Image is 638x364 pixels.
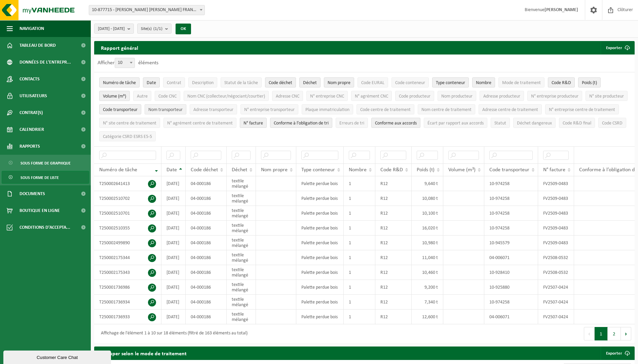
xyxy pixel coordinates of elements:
td: T250002510355 [94,221,161,235]
span: N° entreprise transporteur [244,107,295,112]
span: Sous forme de liste [21,171,59,184]
td: R12 [375,310,412,324]
td: 1 [344,310,375,324]
td: R12 [375,280,412,295]
td: 10,100 t [412,206,443,221]
td: [DATE] [161,235,186,250]
span: Code R&D final [563,121,591,126]
td: 10-974258 [484,191,538,206]
td: textile mélangé [227,265,256,280]
td: 10-925880 [484,280,538,295]
td: [DATE] [161,310,186,324]
span: Code déchet [191,167,218,173]
button: Adresse CNCAdresse CNC: Activate to sort [272,91,303,101]
button: Adresse producteurAdresse producteur: Activate to sort [480,91,524,101]
td: 04-000186 [186,221,227,235]
td: textile mélangé [227,176,256,191]
td: Palette perdue bois [296,250,344,265]
span: Code R&D [380,167,403,173]
button: Next [621,327,631,340]
button: Statut de la tâcheStatut de la tâche: Activate to sort [221,77,262,87]
span: Contrat(s) [20,104,43,121]
td: [DATE] [161,191,186,206]
div: Affichage de l'élément 1 à 10 sur 18 éléments (filtré de 163 éléments au total) [98,328,248,340]
h2: Rapport général [94,41,145,54]
td: FV2507-0424 [538,280,574,295]
span: 10 [115,58,135,68]
button: Code transporteurCode transporteur: Activate to sort [99,104,141,114]
button: Mode de traitementMode de traitement: Activate to sort [498,77,545,87]
button: Nom producteurNom producteur: Activate to sort [438,91,476,101]
td: textile mélangé [227,310,256,324]
h2: Grouper selon le mode de traitement [94,347,193,360]
td: T250002510701 [94,206,161,221]
span: N° agrément centre de traitement [167,121,233,126]
button: Adresse transporteurAdresse transporteur: Activate to sort [190,104,237,114]
span: Sous forme de graphique [21,157,71,170]
span: Nom propre [328,80,350,85]
span: Nom transporteur [148,107,183,112]
td: R12 [375,265,412,280]
button: Code centre de traitementCode centre de traitement: Activate to sort [356,104,414,114]
td: Palette perdue bois [296,176,344,191]
td: 10-928410 [484,265,538,280]
td: 10-974258 [484,206,538,221]
button: DescriptionDescription: Activate to sort [188,77,217,87]
span: Rapports [20,138,40,155]
button: Numéro de tâcheNuméro de tâche: Activate to remove sorting [99,77,140,87]
button: OK [176,24,191,34]
span: Adresse producteur [483,94,520,99]
span: Contacts [20,71,40,87]
button: Catégorie CSRD ESRS E5-5Catégorie CSRD ESRS E5-5: Activate to sort [99,131,156,141]
span: N° facture [543,167,565,173]
span: N° entreprise CNC [310,94,344,99]
td: 10-974258 [484,295,538,310]
iframe: chat widget [3,349,112,364]
span: Poids (t) [417,167,435,173]
span: N° agrément CNC [355,94,388,99]
span: Code déchet [269,80,292,85]
td: [DATE] [161,280,186,295]
button: Nom transporteurNom transporteur: Activate to sort [145,104,186,114]
button: Site(s)(1/1) [137,24,172,34]
span: Code transporteur [489,167,529,173]
button: StatutStatut: Activate to sort [491,118,510,128]
span: Erreurs de tri [339,121,364,126]
td: T250001736934 [94,295,161,310]
span: Déchet [232,167,247,173]
button: N° site centre de traitementN° site centre de traitement: Activate to sort [99,118,160,128]
td: FV2508-0532 [538,265,574,280]
button: Previous [584,327,595,340]
span: Conforme aux accords [375,121,417,126]
td: T250002510702 [94,191,161,206]
span: Adresse centre de traitement [482,107,538,112]
span: Données de l'entrepr... [20,54,71,71]
td: T250001736986 [94,280,161,295]
button: ContratContrat: Activate to sort [163,77,185,87]
button: N° agrément centre de traitementN° agrément centre de traitement: Activate to sort [163,118,236,128]
td: T250002175343 [94,265,161,280]
td: Palette perdue bois [296,191,344,206]
span: Poids (t) [582,80,597,85]
button: DéchetDéchet: Activate to sort [299,77,321,87]
a: Sous forme de graphique [2,156,89,169]
button: 1 [595,327,608,340]
span: Code CSRD [602,121,623,126]
span: Code transporteur [103,107,138,112]
td: 10,980 t [412,235,443,250]
span: N° entreprise centre de traitement [549,107,615,112]
td: 04-000186 [186,265,227,280]
button: Plaque immatriculationPlaque immatriculation: Activate to sort [302,104,353,114]
td: 1 [344,295,375,310]
td: 1 [344,280,375,295]
button: Adresse centre de traitementAdresse centre de traitement: Activate to sort [479,104,542,114]
button: Code R&DCode R&amp;D: Activate to sort [548,77,575,87]
button: N° agrément CNCN° agrément CNC: Activate to sort [351,91,392,101]
button: Conforme aux accords : Activate to sort [371,118,420,128]
button: Code R&D finalCode R&amp;D final: Activate to sort [559,118,595,128]
td: [DATE] [161,206,186,221]
span: Numéro de tâche [103,80,136,85]
label: Afficher éléments [98,60,158,66]
button: N° entreprise producteurN° entreprise producteur: Activate to sort [527,91,582,101]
